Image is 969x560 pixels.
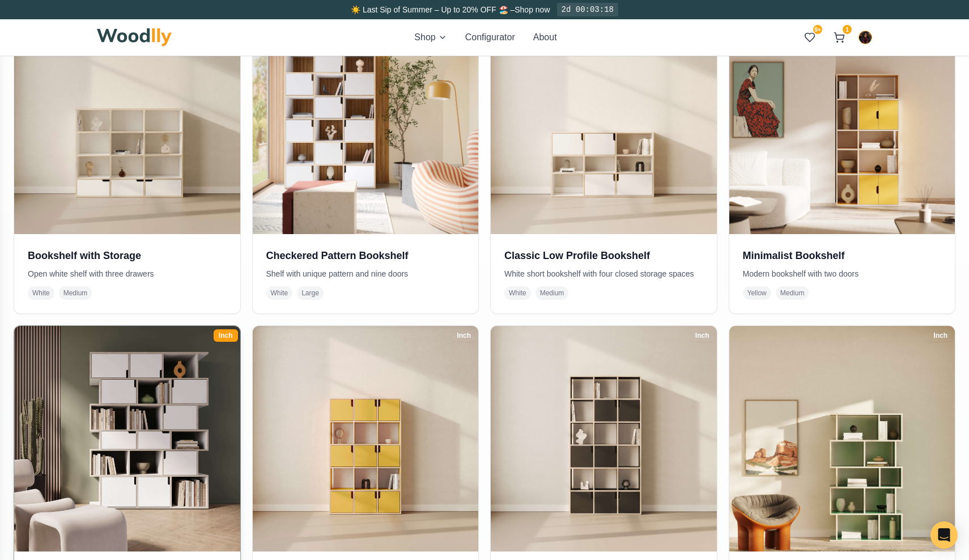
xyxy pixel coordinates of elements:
[214,329,238,342] div: Inch
[465,31,515,44] button: Configurator
[743,286,771,300] span: Yellow
[14,8,240,234] img: Bookshelf with Storage
[928,329,953,342] div: Inch
[97,28,172,46] img: Woodlly
[59,286,92,300] span: Medium
[930,521,958,549] div: Open Intercom Messenger
[504,286,531,300] span: White
[28,248,227,264] h3: Bookshelf with Storage
[266,248,465,264] h3: Checkered Pattern Bookshelf
[743,268,942,279] p: Modern bookshelf with two doors
[813,25,822,34] span: 9+
[743,248,942,264] h3: Minimalist Bookshelf
[491,8,717,234] img: Classic Low Profile Bookshelf
[266,286,293,300] span: White
[858,31,872,44] button: Negin
[351,5,515,14] span: ☀️ Last Sip of Summer – Up to 20% OFF 🏖️ –
[414,31,447,44] button: Shop
[515,5,550,14] a: Shop now
[266,268,465,279] p: Shelf with unique pattern and nine doors
[729,8,955,234] img: Minimalist Bookshelf
[28,286,54,300] span: White
[452,329,476,342] div: Inch
[690,329,715,342] div: Inch
[535,286,569,300] span: Medium
[491,326,717,552] img: Tall Black Bookcase
[533,31,557,44] button: About
[800,27,820,48] button: 9+
[8,320,245,557] img: Modern bookshelf
[28,268,227,279] p: Open white shelf with three drawers
[557,3,618,16] div: 2d 00:03:18
[504,248,703,264] h3: Classic Low Profile Bookshelf
[504,268,703,279] p: White short bookshelf with four closed storage spaces
[829,27,849,48] button: 1
[843,25,852,34] span: 1
[776,286,809,300] span: Medium
[253,8,479,234] img: Checkered Pattern Bookshelf
[253,326,479,552] img: Modern Yellow Bookshelf
[729,326,955,552] img: Vertical Bookcase
[859,31,872,44] img: Negin
[297,286,324,300] span: Large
